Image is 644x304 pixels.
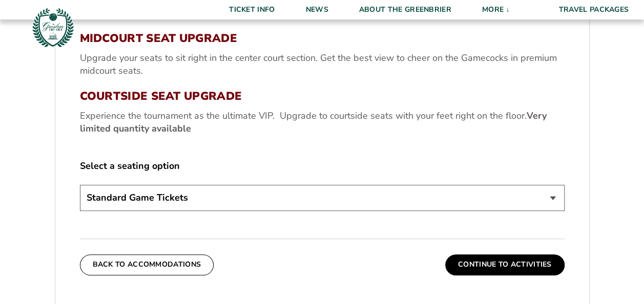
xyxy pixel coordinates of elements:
[80,110,565,135] p: Experience the tournament as the ultimate VIP. Upgrade to courtside seats with your feet right on...
[80,52,565,77] p: Upgrade your seats to sit right in the center court section. Get the best view to cheer on the Ga...
[31,5,75,50] img: Greenbrier Tip-Off
[80,90,565,103] h3: Courtside Seat Upgrade
[445,254,565,275] button: Continue To Activities
[80,160,565,172] label: Select a seating option
[80,32,565,45] h3: Midcourt Seat Upgrade
[80,110,547,135] strong: Very limited quantity available
[80,254,214,275] button: Back To Accommodations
